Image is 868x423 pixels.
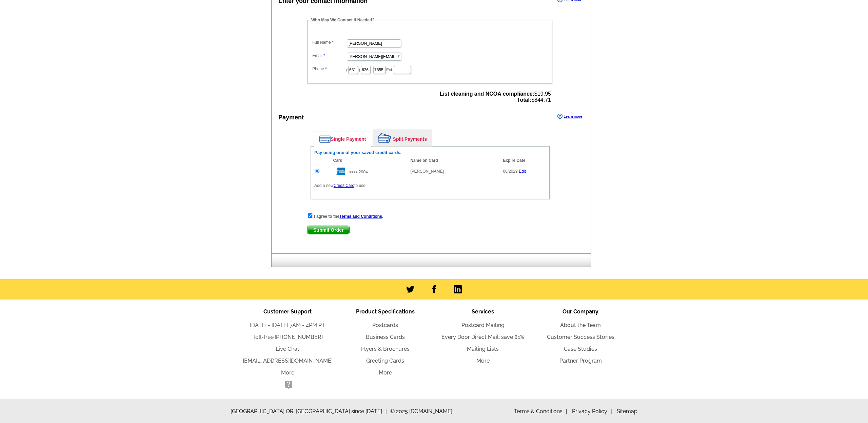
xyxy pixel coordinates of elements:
a: Partner Program [559,358,602,364]
label: Full Name [312,39,346,45]
a: Edit [519,169,526,174]
span: © 2025 [DOMAIN_NAME] [390,407,452,416]
th: Expire Date [499,157,546,164]
span: $19.95 $844.71 [440,91,551,103]
img: split-payment.png [378,133,391,143]
dd: ( ) - Ext. [311,64,549,75]
a: More [281,369,294,376]
legend: Who May We Contact If Needed? [311,17,375,23]
a: Live Chat [276,346,299,352]
a: About the Team [560,322,601,328]
a: [EMAIL_ADDRESS][DOMAIN_NAME] [243,358,333,364]
a: More [476,358,490,364]
span: Submit Order [308,226,349,234]
a: Greeting Cards [366,358,404,364]
img: amex.gif [333,168,345,175]
a: Sitemap [617,408,637,415]
h6: Pay using one of your saved credit cards. [314,150,546,155]
a: Case Studies [564,346,597,352]
a: Every Door Direct Mail: save 81% [441,334,524,340]
a: Mailing Lists [467,346,499,352]
li: Toll-free: [239,333,336,341]
a: Single Payment [314,132,371,146]
span: Product Specifications [356,308,415,315]
a: Flyers & Brochures [361,346,410,352]
label: Email [312,53,346,59]
span: Our Company [563,308,598,315]
a: Split Payments [373,130,432,146]
th: Card [330,157,407,164]
iframe: LiveChat chat widget [732,265,868,423]
a: Privacy Policy [572,408,612,415]
a: Credit Card [334,183,354,188]
a: Postcards [372,322,398,328]
a: Learn more [557,114,582,119]
a: More [379,369,392,376]
a: Customer Success Stories [547,334,614,340]
img: single-payment.png [319,135,331,143]
span: xxxx-2004 [349,170,368,174]
strong: List cleaning and NCOA compliance: [440,91,534,97]
strong: I agree to the . [314,214,383,219]
a: Postcard Mailing [461,322,505,328]
span: Customer Support [263,308,312,315]
div: Payment [278,113,304,122]
label: Phone [312,66,346,72]
span: [PERSON_NAME] [410,169,444,174]
a: Terms & Conditions [514,408,567,415]
a: Terms and Conditions [339,214,382,219]
a: Business Cards [366,334,405,340]
li: [DATE] - [DATE] 7AM - 4PM PT [239,321,336,329]
span: [GEOGRAPHIC_DATA] OR, [GEOGRAPHIC_DATA] since [DATE] [231,407,387,416]
th: Name on Card [407,157,499,164]
span: 06/2029 [503,169,517,174]
strong: Total: [517,97,531,103]
a: [PHONE_NUMBER] [275,334,323,340]
p: Add a new to use [314,182,546,189]
span: Services [472,308,494,315]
